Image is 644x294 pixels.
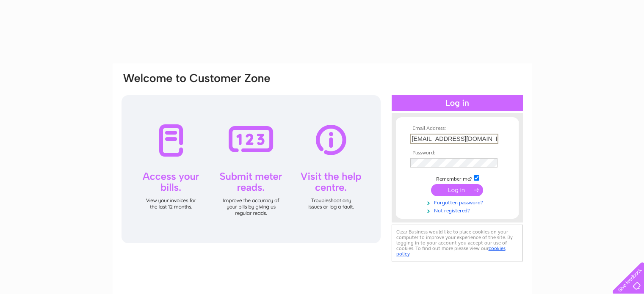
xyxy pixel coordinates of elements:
a: Forgotten password? [410,198,506,206]
img: npw-badge-icon-locked.svg [487,135,494,142]
a: Not registered? [410,206,506,214]
input: Submit [431,184,483,196]
td: Remember me? [408,174,506,182]
div: Clear Business would like to place cookies on your computer to improve your experience of the sit... [392,225,523,261]
th: Password: [408,150,506,156]
img: npw-badge-icon-locked.svg [487,159,494,165]
a: cookies policy [396,245,506,257]
th: Email Address: [408,126,506,132]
